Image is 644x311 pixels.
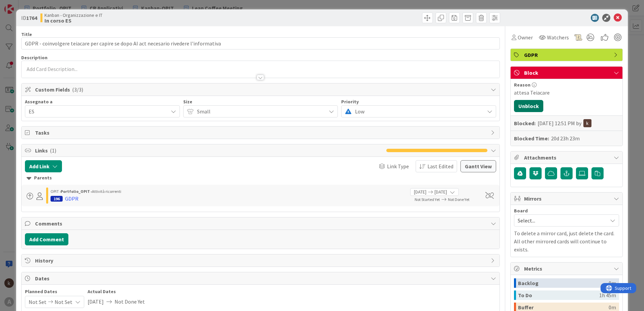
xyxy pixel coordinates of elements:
[92,189,121,194] span: Attività ricorrenti
[416,160,457,172] button: Last Edited
[547,33,569,41] span: Watchers
[35,274,487,282] span: Dates
[514,208,528,213] span: Board
[448,197,470,202] span: Not Done Yet
[414,188,426,196] span: [DATE]
[72,86,83,93] span: ( 3/3 )
[44,18,102,23] b: In corso ES
[25,99,180,104] div: Assegnato a
[434,188,447,196] span: [DATE]
[599,290,616,300] div: 1h 45m
[524,51,610,59] span: GDPR
[518,278,609,288] div: Backlog
[514,82,530,87] span: Reason
[524,69,610,77] span: Block
[26,14,37,21] b: 1764
[29,107,168,115] span: ES
[27,174,494,182] div: Parents
[21,31,32,37] label: Title
[518,33,533,41] span: Owner
[583,119,591,127] img: kh
[524,153,610,162] span: Attachments
[197,107,323,116] span: Small
[88,288,145,295] span: Actual Dates
[14,1,31,9] span: Support
[50,147,56,154] span: ( 1 )
[514,89,619,97] div: attesa Teiacare
[355,107,481,116] span: Low
[387,162,409,170] span: Link Type
[415,197,440,202] span: Not Started Yet
[538,119,591,127] div: [DATE] 12:51 PM by
[341,99,496,104] div: Priority
[29,296,46,308] span: Not Set
[514,229,619,253] p: To delete a mirror card, just delete the card. All other mirrored cards will continue to exists.
[427,162,453,170] span: Last Edited
[115,296,145,307] span: Not Done Yet
[65,195,78,203] div: GDPR
[518,290,599,300] div: To Do
[551,134,580,142] div: 20d 23h 23m
[88,296,104,307] span: [DATE]
[35,219,487,228] span: Comments
[514,119,536,127] b: Blocked:
[61,189,92,194] b: Portfolio_OPIT ›
[609,278,616,288] div: 0m
[25,233,68,245] button: Add Comment
[25,288,84,295] span: Planned Dates
[524,195,610,203] span: Mirrors
[35,129,487,137] span: Tasks
[55,296,72,308] span: Not Set
[518,216,604,225] span: Select...
[183,99,338,104] div: Size
[21,55,47,61] span: Description
[460,160,496,172] button: Gantt View
[51,196,63,202] div: 196
[35,256,487,265] span: History
[44,12,102,18] span: Kanban - Organizzazione e IT
[35,146,383,154] span: Links
[51,189,61,194] span: OPIT ›
[524,265,610,273] span: Metrics
[21,37,500,49] input: type card name here...
[514,134,549,142] b: Blocked Time:
[514,100,543,112] button: Unblock
[21,14,37,22] span: ID
[25,160,62,172] button: Add Link
[35,85,487,94] span: Custom Fields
